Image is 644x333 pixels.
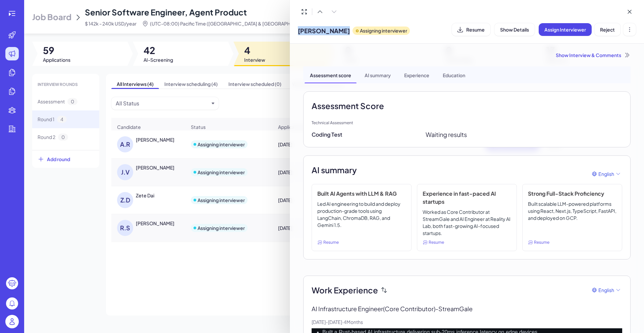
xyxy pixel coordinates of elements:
[312,284,378,296] span: Work Experience
[598,171,614,178] span: English
[426,130,467,139] div: Waiting results
[594,23,621,36] button: Reject
[399,66,435,83] div: Experience
[312,164,357,176] h2: AI summary
[312,131,342,139] div: Coding Test
[305,66,357,83] div: Assessment score
[312,120,467,126] p: Technical Assessment
[429,239,444,245] span: Resume
[317,190,406,198] h3: Built AI Agents with LLM & RAG
[466,27,485,33] span: Resume
[323,239,339,245] span: Resume
[534,239,549,245] span: Resume
[528,200,616,237] p: Built scalable LLM-powered platforms using React, Next.js, TypeScript, FastAPI, and deployed on GCP.
[544,27,586,33] span: Assign Interviewer
[600,27,615,33] span: Reject
[360,27,407,34] p: Assigning interviewer
[359,66,396,83] div: AI summary
[423,208,511,237] p: Worked as Core Contributor at StreamGale and AI Engineer at Reality AI Lab, both fast-growing AI-...
[312,319,622,326] p: [DATE] - [DATE] · 4 Months
[312,304,622,313] p: AI Infrastructure Engineer(Core Contributor) - StreamGale
[317,200,406,237] p: Led AI engineering to build and deploy production-grade tools using LangChain, ChromaDB, RAG, and...
[500,27,529,33] span: Show Details
[528,190,616,198] h3: Strong Full-Stack Proficiency
[312,100,622,112] h2: Assessment Score
[303,52,631,58] div: Show Interview & Comments
[539,23,592,36] button: Assign Interviewer
[494,23,535,36] button: Show Details
[598,287,614,294] span: English
[437,66,471,83] div: Education
[423,190,511,206] h3: Experience in fast-paced AI startups
[298,26,350,35] span: [PERSON_NAME]
[452,23,490,36] button: Resume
